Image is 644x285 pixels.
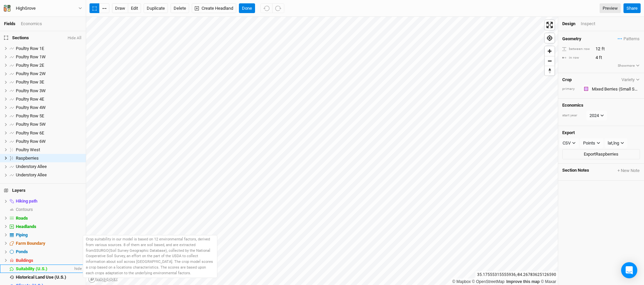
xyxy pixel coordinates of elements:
span: Poultry Row 2W [16,71,46,76]
span: Poultry Row 3W [16,88,46,93]
h4: Crop [562,77,572,82]
span: Poultry Row 1E [16,46,44,51]
div: Piping [16,232,82,238]
div: primary [562,87,579,92]
div: Design [562,21,575,27]
div: Poultry Row 3E [16,79,82,85]
button: Patterns [617,35,640,43]
div: Poultry Row 1E [16,46,82,51]
div: Poultry Row 6W [16,139,82,144]
div: Poultry Row 1W [16,54,82,60]
div: Inspect [581,21,605,27]
span: Contours [16,207,33,212]
span: Reset bearing to north [545,66,554,75]
span: Section Notes [562,168,589,174]
span: Poultry Row 3E [16,79,44,84]
div: Poultry Row 6E [16,130,82,136]
div: Understory Allee [16,164,82,169]
button: Duplicate [144,3,168,13]
a: Maxar [541,279,556,284]
div: Poultry Row 4E [16,97,82,102]
div: lat,lng [608,140,619,147]
span: Hiking path [16,198,37,204]
span: Patterns [618,36,640,42]
div: Poultry West [16,147,82,153]
h4: Economics [562,103,640,108]
div: Ponds [16,249,82,254]
a: SSURGO [94,248,109,253]
div: in row [562,55,592,60]
button: Delete [171,3,189,13]
span: Historical Land Use (U.S.) [16,275,66,280]
span: Poultry Row 4E [16,97,44,102]
button: draw [112,3,128,13]
span: Poultry Row 6W [16,139,46,144]
a: Improve this map [506,279,540,284]
a: Mapbox [452,279,471,284]
div: Points [583,140,595,147]
span: Piping [16,232,28,237]
button: Undo (^z) [260,3,273,13]
div: Contours [16,207,82,212]
span: Poultry Row 6E [16,130,44,135]
div: Historical Land Use (U.S.) [16,275,82,280]
button: Find my location [545,33,554,43]
div: start year [562,113,586,118]
button: Showmore [617,63,640,69]
div: Buildings [16,258,82,263]
button: Zoom in [545,46,554,56]
div: Poultry Row 3W [16,88,82,94]
div: Suitability (U.S.) [16,266,73,272]
a: OpenStreetMap [472,279,505,284]
button: Zoom out [545,56,554,66]
span: hide [73,265,82,273]
button: Share [623,3,641,13]
span: Understory Allee [16,172,47,177]
button: edit [128,3,141,13]
span: Poultry Row 1W [16,54,46,59]
div: Farm Boundary [16,241,82,246]
canvas: Map [86,17,558,285]
div: Raspberries [16,156,82,161]
button: Points [580,138,603,148]
span: Farm Boundary [16,241,45,246]
button: Create Headland [192,3,236,13]
div: between row [562,47,592,52]
span: Roads [16,216,28,221]
div: Poultry Row 5E [16,113,82,119]
div: Headlands [16,224,82,229]
button: Hide All [67,36,82,41]
span: Poultry West [16,147,40,152]
span: Crop suitability in our model is based on 12 environmental factors, derived from various sources.... [86,237,210,253]
div: Poultry Row 2E [16,63,82,68]
div: Poultry Row 2W [16,71,82,76]
button: Redo (^Z) [272,3,284,13]
div: CSV [563,140,571,147]
div: Understory Allee [16,172,82,178]
div: Poultry Row 5W [16,122,82,127]
button: 2024 [586,111,607,121]
button: Reset bearing to north [545,66,554,75]
button: ExportRaspberries [562,149,640,159]
button: lat,lng [605,138,627,148]
span: Raspberries [16,156,39,161]
button: + New Note [617,168,640,174]
div: Open Intercom Messenger [621,262,637,278]
span: Sections [4,35,29,41]
div: Hiking path [16,198,82,204]
h4: Export [562,130,640,135]
span: Buildings [16,258,33,263]
a: Fields [4,21,15,26]
h4: Geometry [562,36,581,42]
span: (Soil Survey Geographic Database), collected by the National Cooperative Soil Survey, an effort o... [86,248,213,275]
button: HighGrove [3,5,82,12]
span: Ponds [16,249,28,254]
button: Enter fullscreen [545,20,554,30]
a: Preview [600,3,621,13]
span: Poultry Row 4W [16,105,46,110]
span: Poultry Row 5W [16,122,46,127]
div: 35.17555315555936 , -84.26783625126590 [475,271,558,278]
